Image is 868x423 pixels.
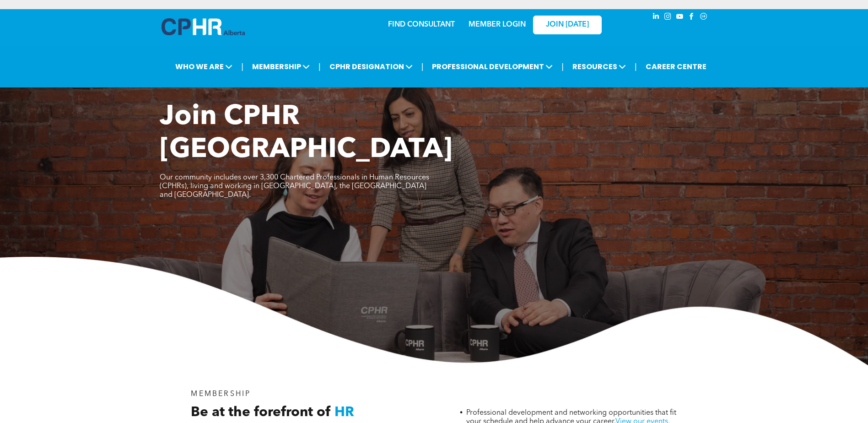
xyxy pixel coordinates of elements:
li: | [561,57,564,76]
img: A blue and white logo for cp alberta [162,18,245,35]
span: HR [334,406,354,419]
a: instagram [663,11,673,24]
span: WHO WE ARE [173,58,235,75]
span: CPHR DESIGNATION [327,58,415,75]
span: Join CPHR [GEOGRAPHIC_DATA] [160,103,453,164]
a: FIND CONSULTANT [388,21,455,28]
span: MEMBERSHIP [191,390,251,398]
span: RESOURCES [570,58,629,75]
li: | [635,57,637,76]
li: | [421,57,424,76]
a: MEMBER LOGIN [469,21,526,28]
a: youtube [675,11,685,24]
span: PROFESSIONAL DEVELOPMENT [429,58,555,75]
span: JOIN [DATE] [546,21,589,29]
span: Be at the forefront of [191,406,331,419]
span: Our community includes over 3,300 Chartered Professionals in Human Resources (CPHRs), living and ... [160,174,429,199]
span: MEMBERSHIP [249,58,313,75]
a: facebook [687,11,697,24]
a: JOIN [DATE] [533,16,602,34]
a: linkedin [651,11,661,24]
a: Social network [699,11,709,24]
li: | [318,57,321,76]
li: | [241,57,243,76]
a: CAREER CENTRE [643,58,709,75]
